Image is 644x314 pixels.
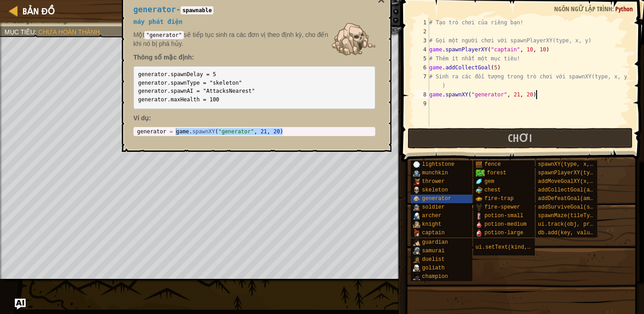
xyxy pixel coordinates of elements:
[133,114,151,122] strong: :
[414,27,429,36] div: 2
[538,187,609,193] span: addCollectGoal(amount)
[475,178,483,185] img: portrait.png
[414,36,429,45] div: 3
[422,230,444,236] span: captain
[414,63,429,72] div: 6
[4,28,35,36] span: Mục tiêu
[414,72,429,90] div: 7
[475,221,483,228] img: portrait.png
[408,128,633,149] button: Chơi
[15,299,26,309] button: Ask AI
[422,221,441,228] span: knight
[38,28,100,36] span: Chưa hoàn thành
[413,256,420,263] img: portrait.png
[414,18,429,27] div: 1
[413,239,420,246] img: portrait.png
[422,178,444,185] span: thrower
[144,31,183,39] code: "generator"
[413,204,420,211] img: portrait.png
[422,273,448,280] span: champion
[484,213,523,219] span: potion-small
[538,221,600,228] span: ui.track(obj, prop)
[538,170,619,176] span: spawnPlayerXY(type, x, y)
[22,5,55,17] span: Bản đồ
[538,213,619,219] span: spawnMaze(tileType, seed)
[422,196,451,202] span: generator
[475,229,483,237] img: portrait.png
[133,114,149,122] span: Ví dụ
[475,204,483,211] img: portrait.png
[413,161,420,168] img: portrait.png
[413,247,420,255] img: portrait.png
[484,196,514,202] span: fire-trap
[484,204,520,210] span: fire-spewer
[554,5,612,13] span: Ngôn ngữ lập trình
[413,178,420,185] img: portrait.png
[413,229,420,237] img: portrait.png
[413,273,420,280] img: portrait.png
[484,187,501,193] span: chest
[133,5,176,14] span: generator
[413,221,420,228] img: portrait.png
[484,230,523,236] span: potion-large
[422,213,441,219] span: archer
[615,5,633,13] span: Python
[538,230,596,236] span: db.add(key, value)
[413,169,420,177] img: portrait.png
[413,187,420,194] img: portrait.png
[330,17,375,62] img: Generator
[414,45,429,54] div: 4
[422,170,448,176] span: munchkin
[475,212,483,219] img: portrait.png
[181,6,213,14] code: spawnable
[133,30,375,48] p: Một sẽ tiếp tục sinh ra các đơn vị theo định kỳ, cho đến khi nó bị phá hủy.
[413,264,420,272] img: portrait.png
[484,161,501,168] span: fence
[422,204,444,210] span: soldier
[35,28,38,36] span: :
[422,248,444,254] span: samurai
[422,161,454,168] span: lightstone
[484,221,527,228] span: potion-medium
[475,187,483,194] img: portrait.png
[475,195,483,202] img: portrait.png
[414,90,429,99] div: 8
[484,178,494,185] span: gem
[414,99,429,108] div: 9
[538,196,606,202] span: addDefeatGoal(amount)
[414,54,429,63] div: 5
[538,178,600,185] span: addMoveGoalXY(x, y)
[487,170,506,176] span: forest
[475,161,483,168] img: portrait.png
[422,239,448,246] span: guardian
[133,5,375,14] h4: -
[538,204,613,210] span: addSurviveGoal(seconds)
[133,54,194,61] strong: Thông số mặc định:
[138,71,255,103] code: generator.spawnDelay = 5 generator.spawnType = "skeleton" generator.spawnAI = "AttacksNearest" ge...
[508,131,532,145] span: Chơi
[422,256,444,263] span: duelist
[538,161,600,168] span: spawnXY(type, x, y)
[133,18,183,25] span: máy phát điện
[18,5,55,17] a: Bản đồ
[475,244,546,250] span: ui.setText(kind, text)
[422,265,444,271] span: goliath
[413,195,420,202] img: portrait.png
[422,187,448,193] span: skeleton
[475,169,485,177] img: trees_1.png
[413,212,420,219] img: portrait.png
[612,5,615,13] span: :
